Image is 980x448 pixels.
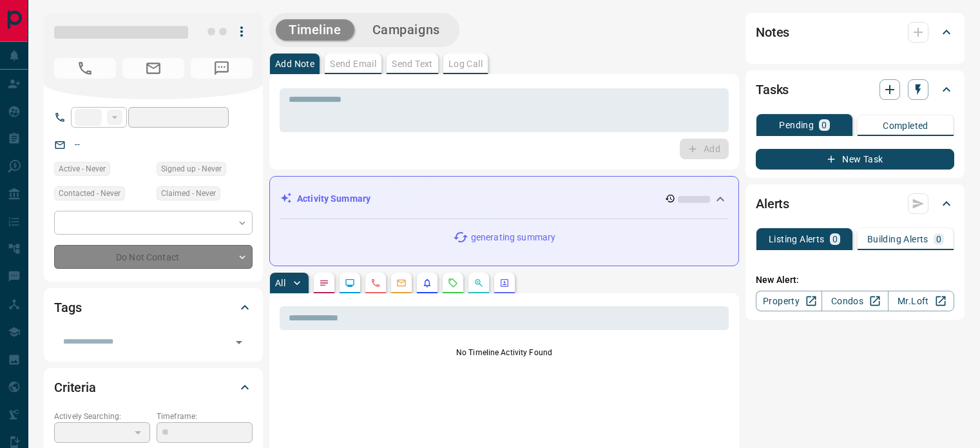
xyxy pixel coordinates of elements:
div: Notes [756,17,954,48]
h2: Criteria [54,377,96,398]
span: Contacted - Never [59,187,120,200]
span: No Email [122,58,184,79]
svg: Listing Alerts [422,278,432,288]
p: No Timeline Activity Found [280,347,729,358]
h2: Notes [756,22,789,43]
span: Active - Never [59,162,106,175]
div: Tags [54,292,253,323]
p: Completed [883,121,928,130]
svg: Requests [448,278,458,288]
h2: Alerts [756,193,789,214]
p: Pending [779,121,814,130]
svg: Lead Browsing Activity [345,278,355,288]
p: 0 [936,235,941,244]
p: 0 [821,121,827,130]
p: New Alert: [756,273,954,287]
p: Add Note [275,59,314,68]
span: Signed up - Never [161,162,222,175]
span: Claimed - Never [161,187,216,200]
div: Criteria [54,372,253,403]
svg: Emails [396,278,407,288]
svg: Opportunities [474,278,484,288]
h2: Tags [54,297,81,318]
button: New Task [756,149,954,170]
svg: Agent Actions [499,278,510,288]
p: Timeframe: [157,411,253,422]
button: Campaigns [360,19,453,41]
svg: Notes [319,278,329,288]
p: 0 [832,235,838,244]
div: Alerts [756,188,954,219]
p: Listing Alerts [769,235,825,244]
svg: Calls [370,278,381,288]
p: generating summary [471,231,555,244]
p: Activity Summary [297,192,370,206]
div: Activity Summary [280,187,728,211]
button: Open [230,333,248,351]
a: Condos [821,291,888,311]
div: Tasks [756,74,954,105]
a: -- [75,139,80,150]
a: Property [756,291,822,311]
div: Do Not Contact [54,245,253,269]
p: Actively Searching: [54,411,150,422]
span: No Number [191,58,253,79]
h2: Tasks [756,79,789,100]
p: Building Alerts [867,235,928,244]
p: All [275,278,285,287]
button: Timeline [276,19,354,41]
a: Mr.Loft [888,291,954,311]
span: No Number [54,58,116,79]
